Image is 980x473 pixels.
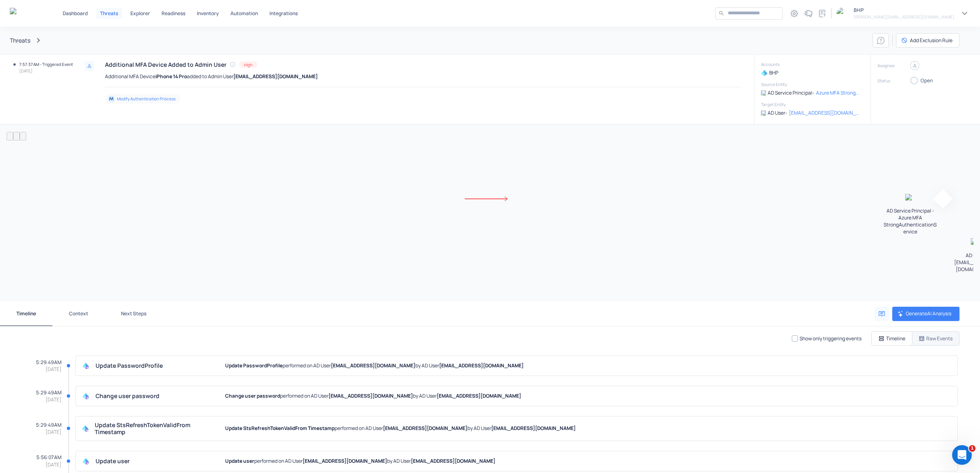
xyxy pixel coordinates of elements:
[886,335,905,342] p: Timeline
[155,73,187,80] span: iPhone 14 Pro
[10,37,30,44] a: Threats
[7,132,13,140] button: zoom in
[906,310,953,317] p: Generate AI Analysis
[789,109,859,116] a: [EMAIL_ADDRESS][DOMAIN_NAME]
[303,457,387,464] span: [EMAIL_ADDRESS][DOMAIN_NAME]
[383,425,467,432] span: [EMAIL_ADDRESS][DOMAIN_NAME]
[225,392,280,399] span: Change user password
[95,421,212,436] h4: Update StsRefreshTokenValidFrom Timestamp
[877,77,910,84] h6: Status
[225,392,521,400] p: performed on AD User by AD User
[491,425,576,432] span: [EMAIL_ADDRESS][DOMAIN_NAME]
[105,301,163,326] button: Next Steps
[952,445,972,465] iframe: Intercom live chat
[46,396,62,403] p: [DATE]
[130,11,150,16] p: Explorer
[225,424,576,432] p: performed on AD User by AD User
[266,8,301,19] button: Integrations
[437,392,521,399] span: [EMAIL_ADDRESS][DOMAIN_NAME]
[816,89,859,96] a: Azure MFA StrongAuthenticationService
[225,457,495,465] p: performed on AD User by AD User
[96,457,130,464] h4: Update user
[788,7,801,20] button: Settings
[761,91,766,95] img: AAD Service Principal
[63,11,88,16] p: Dashboard
[81,391,91,401] div: Azure AD Audit Logs
[892,307,959,321] button: GenerateAI Analysis
[884,207,937,235] p: AD Service Principal - Azure MFA StrongAuthenticationService
[761,61,859,68] h6: Accounts
[854,7,954,14] p: BHP
[197,11,219,16] p: Inventory
[10,8,40,19] a: Gem Security
[896,33,959,48] button: Add an exclusion rule for this TTP
[836,7,970,20] button: organization logoBHP[PERSON_NAME][EMAIL_ADDRESS][DOMAIN_NAME]
[875,307,889,321] button: Add comment
[96,362,163,369] h4: Update PasswordProfile
[81,456,91,466] div: Azure AD Audit Logs
[761,81,859,88] h6: Source Entity
[893,331,959,346] button: Raw Events
[877,62,910,70] h6: Assignee
[46,428,62,435] p: [DATE]
[269,11,298,16] p: Integrations
[761,101,859,108] h6: Target Entity
[158,8,189,19] a: Readiness
[194,8,222,19] button: Inventory
[36,454,62,461] p: 5:56:07 AM
[788,7,800,20] div: Settings
[10,36,873,45] nav: breadcrumb
[36,389,62,396] p: 5:29:49 AM
[233,73,318,80] span: [EMAIL_ADDRESS][DOMAIN_NAME]
[10,8,40,18] img: Gem Security
[802,7,814,20] div: What's new
[105,94,180,104] button: Modify Authentication Process
[230,11,258,16] p: Automation
[768,89,814,96] p: AD Service Principal -
[873,33,889,48] button: Open In-app Guide
[225,362,524,370] p: performed on AD User by AD User
[836,7,849,20] img: organization logo
[100,11,118,16] p: Threats
[768,109,787,116] p: AD User -
[117,95,175,102] h6: Modify Authentication Process
[411,457,495,464] span: [EMAIL_ADDRESS][DOMAIN_NAME]
[59,8,91,19] button: Dashboard
[36,359,62,366] p: 5:29:49 AM
[127,8,153,19] a: Explorer
[46,461,62,468] p: [DATE]
[81,361,91,371] div: Azure AD Audit Logs
[225,362,283,369] span: Update PasswordProfile
[921,77,933,84] h5: Open
[225,457,254,464] span: Update user
[84,61,95,73] div: Identity
[905,194,915,204] img: AAD Service Principal
[871,331,912,346] button: Timeline
[81,423,90,433] div: Azure AD Audit Logs
[225,425,335,432] span: Update StsRefreshTokenValidFrom Timestamp
[969,445,975,452] span: 1
[331,362,415,369] span: [EMAIL_ADDRESS][DOMAIN_NAME]
[52,301,105,326] button: Context
[46,366,62,373] p: [DATE]
[227,8,261,19] button: Automation
[19,61,73,68] h6: 7:57:37 AM - Triggered Event
[96,392,160,399] h4: Change user password
[926,335,953,342] p: Raw Events
[96,8,122,19] button: Threats
[854,14,954,20] h6: [PERSON_NAME][EMAIL_ADDRESS][DOMAIN_NAME]
[328,392,413,399] span: [EMAIL_ADDRESS][DOMAIN_NAME]
[816,7,829,20] button: Documentation
[13,132,20,140] button: zoom out
[769,69,778,76] p: BHP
